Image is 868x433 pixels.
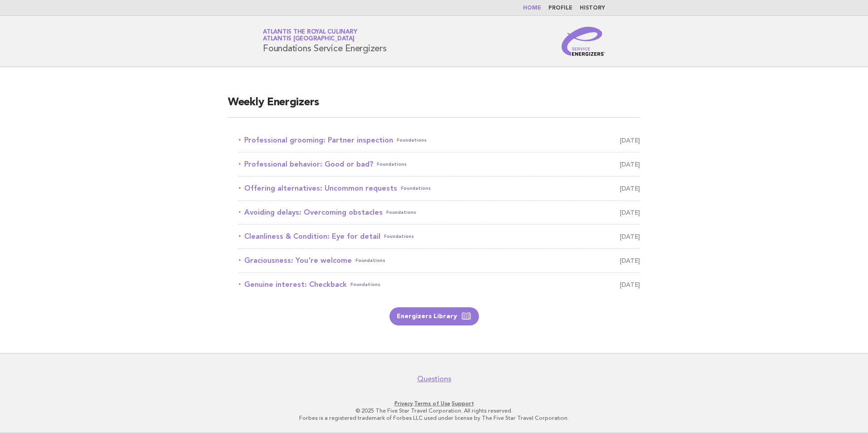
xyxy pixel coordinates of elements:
[452,400,474,407] a: Support
[239,254,640,267] a: Graciousness: You're welcomeFoundations [DATE]
[401,182,431,195] span: Foundations
[156,414,712,422] p: Forbes is a registered trademark of Forbes LLC used under license by The Five Star Travel Corpora...
[386,206,416,219] span: Foundations
[263,30,387,53] h1: Foundations Service Energizers
[620,254,640,267] span: [DATE]
[397,134,427,147] span: Foundations
[156,400,712,407] p: · ·
[239,206,640,219] a: Avoiding delays: Overcoming obstaclesFoundations [DATE]
[620,158,640,171] span: [DATE]
[239,158,640,171] a: Professional behavior: Good or bad?Foundations [DATE]
[414,400,450,407] a: Terms of Use
[239,278,640,291] a: Genuine interest: CheckbackFoundations [DATE]
[417,374,451,384] a: Questions
[239,182,640,195] a: Offering alternatives: Uncommon requestsFoundations [DATE]
[620,230,640,243] span: [DATE]
[580,5,605,11] a: History
[377,158,407,171] span: Foundations
[239,134,640,147] a: Professional grooming: Partner inspectionFoundations [DATE]
[562,27,605,56] img: Service Energizers
[395,400,413,407] a: Privacy
[390,307,479,325] a: Energizers Library
[156,407,712,414] p: © 2025 The Five Star Travel Corporation. All rights reserved.
[620,206,640,219] span: [DATE]
[384,230,414,243] span: Foundations
[239,230,640,243] a: Cleanliness & Condition: Eye for detailFoundations [DATE]
[228,95,640,118] h2: Weekly Energizers
[263,29,357,42] a: Atlantis the Royal CulinaryAtlantis [GEOGRAPHIC_DATA]
[355,254,385,267] span: Foundations
[263,36,355,42] span: Atlantis [GEOGRAPHIC_DATA]
[350,278,380,291] span: Foundations
[523,5,541,11] a: Home
[620,182,640,195] span: [DATE]
[548,5,572,11] a: Profile
[620,278,640,291] span: [DATE]
[620,134,640,147] span: [DATE]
